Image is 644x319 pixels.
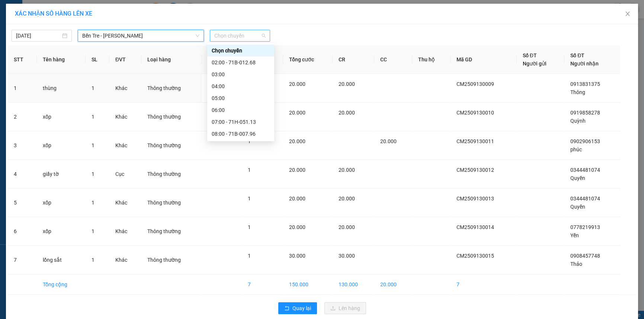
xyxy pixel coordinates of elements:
[292,304,311,312] span: Quay lại
[242,274,283,295] td: 7
[207,45,274,57] div: Chọn chuyến
[339,81,355,87] span: 20.000
[617,4,638,25] button: Close
[109,188,141,217] td: Khác
[82,30,199,41] span: Bến Tre - Hồ Chí Minh
[15,10,92,17] span: XÁC NHẬN SỐ HÀNG LÊN XE
[212,82,270,90] div: 04:00
[92,114,94,120] span: 1
[339,253,355,259] span: 30.000
[109,217,141,246] td: Khác
[339,196,355,202] span: 20.000
[289,196,305,202] span: 20.000
[92,257,94,263] span: 1
[278,302,317,314] button: rollbackQuay lại
[248,224,251,230] span: 1
[8,217,37,246] td: 6
[570,261,582,267] span: Thảo
[109,45,141,74] th: ĐVT
[451,274,517,295] td: 7
[71,44,147,52] div: Huyền Trân
[374,45,412,74] th: CC
[8,188,37,217] td: 5
[8,74,37,103] td: 1
[214,30,266,41] span: Chọn chuyến
[570,146,582,152] span: phúc
[248,138,251,144] span: 1
[141,246,202,274] td: Thông thường
[570,204,585,210] span: Quyền
[380,138,397,144] span: 20.000
[523,61,547,67] span: Người gửi
[570,118,586,124] span: Quỳnh
[212,130,270,138] div: 08:00 - 71B-007.96
[333,45,374,74] th: CR
[570,52,584,58] span: Số ĐT
[92,171,94,177] span: 1
[141,45,202,74] th: Loại hàng
[212,70,270,78] div: 03:00
[92,200,94,206] span: 1
[289,138,305,144] span: 20.000
[523,52,537,58] span: Số ĐT
[212,118,270,126] div: 07:00 - 71H-051.13
[374,274,412,295] td: 20.000
[289,110,305,116] span: 20.000
[109,131,141,160] td: Khác
[37,103,86,131] td: xốp
[212,46,270,55] div: Chọn chuyến
[109,246,141,274] td: Khác
[289,253,305,259] span: 30.000
[8,160,37,188] td: 4
[92,228,94,234] span: 1
[625,11,631,17] span: close
[283,274,332,295] td: 150.000
[8,131,37,160] td: 3
[212,94,270,102] div: 05:00
[339,224,355,230] span: 20.000
[92,85,94,91] span: 1
[451,45,517,74] th: Mã GD
[141,188,202,217] td: Thông thường
[289,81,305,87] span: 20.000
[324,302,366,314] button: uploadLên hàng
[109,103,141,131] td: Khác
[37,188,86,217] td: xốp
[86,45,109,74] th: SL
[109,160,141,188] td: Cục
[456,196,494,202] span: CM2509130013
[283,45,332,74] th: Tổng cước
[92,142,94,148] span: 1
[71,26,147,35] div: CM2509130012
[8,45,37,74] th: STT
[570,81,600,87] span: 0913831375
[456,167,494,173] span: CM2509130012
[456,81,494,87] span: CM2509130009
[141,103,202,131] td: Thông thường
[289,224,305,230] span: 20.000
[71,35,147,44] div: [DATE] 08:26
[37,274,86,295] td: Tổng cộng
[109,74,141,103] td: Khác
[76,11,86,22] span: SL
[456,224,494,230] span: CM2509130014
[8,246,37,274] td: 7
[570,196,600,202] span: 0344481074
[37,246,86,274] td: lồng sắt
[570,253,600,259] span: 0908457748
[37,74,86,103] td: thùng
[141,160,202,188] td: Thông thường
[456,253,494,259] span: CM2509130015
[195,33,200,38] span: down
[16,32,61,40] input: 13/09/2025
[37,45,86,74] th: Tên hàng
[339,110,355,116] span: 20.000
[570,175,585,181] span: Quyền
[412,45,451,74] th: Thu hộ
[570,232,579,238] span: Yến
[212,106,270,114] div: 06:00
[333,274,374,295] td: 130.000
[570,138,600,144] span: 0902906153
[248,253,251,259] span: 1
[339,167,355,173] span: 20.000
